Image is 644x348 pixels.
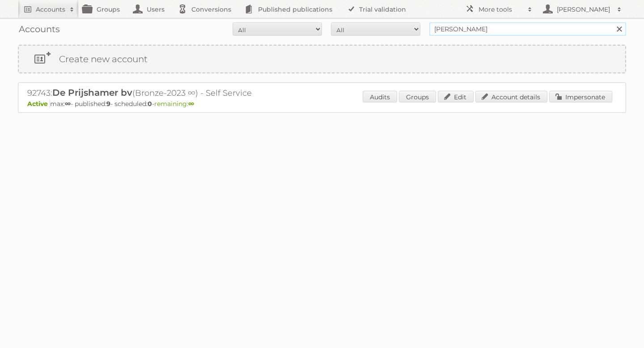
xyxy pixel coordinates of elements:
a: Groups [399,91,436,102]
strong: ∞ [188,100,194,108]
span: Active [27,100,50,108]
a: Audits [363,91,397,102]
a: Edit [438,91,474,102]
strong: ∞ [65,100,71,108]
strong: 0 [148,100,152,108]
a: Create new account [19,46,625,72]
strong: 9 [106,100,110,108]
a: Account details [475,91,547,102]
span: De Prijshamer bv [52,87,132,98]
h2: 92743: (Bronze-2023 ∞) - Self Service [27,87,340,99]
a: Impersonate [549,91,612,102]
h2: [PERSON_NAME] [555,5,613,14]
span: remaining: [154,100,194,108]
h2: More tools [479,5,523,14]
p: max: - published: - scheduled: - [27,100,617,108]
h2: Accounts [36,5,65,14]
